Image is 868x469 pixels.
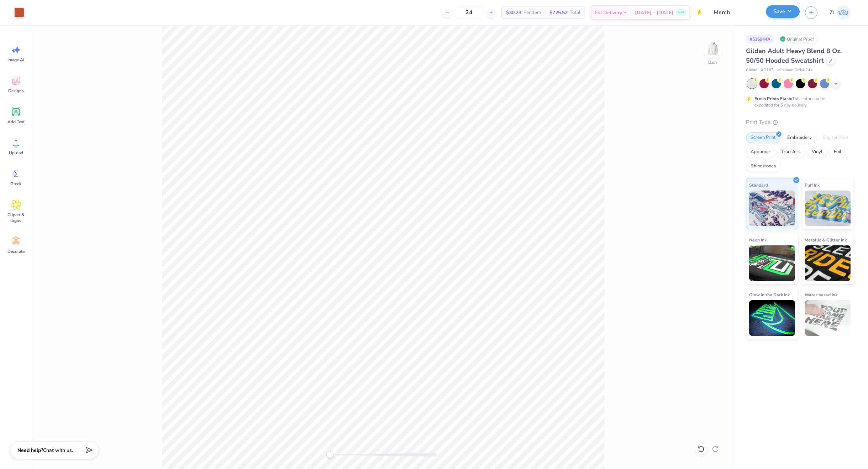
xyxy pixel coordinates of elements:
[826,5,854,20] a: ZJ
[805,181,820,189] span: Puff Ink
[746,147,774,157] div: Applique
[17,447,43,454] strong: Need help?
[706,41,720,56] img: Back
[836,5,851,20] img: Zhor Junavee Antocan
[746,161,780,172] div: Rhinestones
[549,9,568,16] span: $725.52
[777,147,805,157] div: Transfers
[7,249,25,254] span: Decorate
[708,59,717,66] div: Back
[754,96,792,101] strong: Fresh Prints Flash:
[678,10,684,15] span: Free
[506,9,521,16] span: $30.23
[805,245,851,281] img: Metallic & Glitter Ink
[830,9,835,17] span: ZJ
[635,9,673,16] span: [DATE] - [DATE]
[11,181,22,187] span: Greek
[570,9,580,16] span: Total
[43,447,73,454] span: Chat with us.
[746,132,780,143] div: Screen Print
[749,291,790,298] span: Glow in the Dark Ink
[708,5,761,20] input: Untitled Design
[766,5,800,18] button: Save
[746,35,774,43] div: # 516944A
[326,451,333,458] div: Accessibility label
[807,147,827,157] div: Vinyl
[749,236,767,244] span: Neon Ink
[805,300,851,336] img: Water based Ink
[9,150,23,156] span: Upload
[749,191,795,226] img: Standard
[805,191,851,226] img: Puff Ink
[819,132,853,143] div: Digital Print
[749,181,768,189] span: Standard
[754,95,842,108] div: This color can be expedited for 5 day delivery.
[746,67,757,73] span: Gildan
[595,9,622,16] span: Est. Delivery
[7,119,25,125] span: Add Text
[805,236,847,244] span: Metallic & Glitter Ink
[829,147,846,157] div: Foil
[805,291,838,298] span: Water based Ink
[746,118,854,126] div: Print Type
[746,47,842,65] span: Gildan Adult Heavy Blend 8 Oz. 50/50 Hooded Sweatshirt
[749,300,795,336] img: Glow in the Dark Ink
[4,212,28,223] span: Clipart & logos
[455,6,483,19] input: – –
[749,245,795,281] img: Neon Ink
[524,9,541,16] span: Per Item
[8,88,24,94] span: Designs
[8,57,25,63] span: Image AI
[778,35,818,43] div: Original Proof
[777,67,813,73] span: Minimum Order: 24 +
[783,132,816,143] div: Embroidery
[761,67,774,73] span: # G185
